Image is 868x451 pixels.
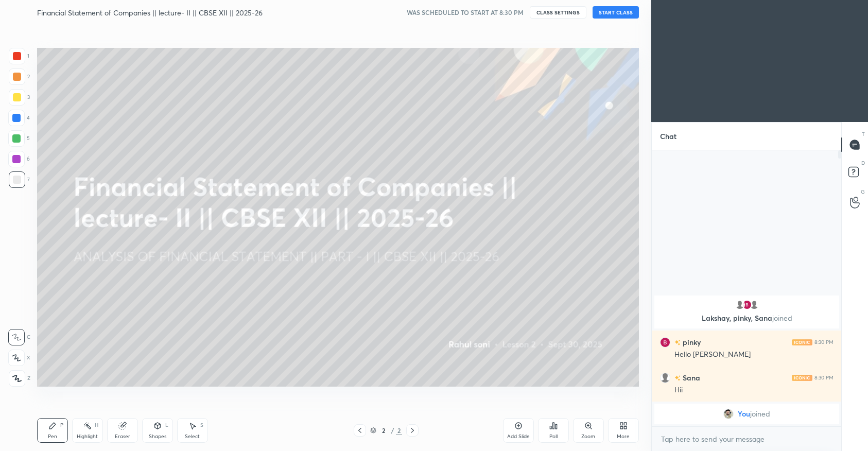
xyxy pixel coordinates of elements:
[738,410,750,418] span: You
[674,350,834,360] div: Hello [PERSON_NAME]
[814,375,834,381] div: 8:30 PM
[8,110,30,126] div: 4
[530,6,586,19] button: CLASS SETTINGS
[861,188,865,196] p: G
[9,370,30,387] div: Z
[378,427,389,433] div: 2
[9,171,30,188] div: 7
[581,434,595,439] div: Zoom
[862,130,865,138] p: T
[9,48,29,64] div: 1
[396,426,402,435] div: 2
[95,423,98,428] div: H
[48,434,57,439] div: Pen
[60,423,63,428] div: P
[674,385,834,395] div: Hii
[9,89,30,106] div: 3
[391,427,394,433] div: /
[674,375,681,381] img: no-rating-badge.077c3623.svg
[77,434,98,439] div: Highlight
[661,314,833,322] p: Lakshay, pinky, Sana
[681,372,700,383] h6: Sana
[723,409,734,419] img: fc0a0bd67a3b477f9557aca4a29aa0ad.19086291_AOh14GgchNdmiCeYbMdxktaSN3Z4iXMjfHK5yk43KqG_6w%3Ds96-c
[652,293,842,426] div: grid
[617,434,630,439] div: More
[8,151,30,167] div: 6
[681,337,701,348] h6: pinky
[741,300,752,310] img: 115ca12229214289b7982c18c73b8d06.58488724_3
[149,434,166,439] div: Shapes
[660,337,670,348] img: 115ca12229214289b7982c18c73b8d06.58488724_3
[814,339,834,345] div: 8:30 PM
[200,423,203,428] div: S
[792,375,812,381] img: iconic-light.a09c19a4.png
[652,123,685,150] p: Chat
[861,159,865,167] p: D
[8,350,30,366] div: X
[750,410,770,418] span: joined
[660,373,670,383] img: default.png
[165,423,168,428] div: L
[8,130,30,147] div: 5
[185,434,200,439] div: Select
[507,434,530,439] div: Add Slide
[749,300,759,310] img: default.png
[37,8,263,18] h4: Financial Statement of Companies || lecture- II || CBSE XII || 2025-26
[734,300,744,310] img: default.png
[772,313,792,323] span: joined
[407,8,524,17] h5: WAS SCHEDULED TO START AT 8:30 PM
[8,329,30,345] div: C
[792,339,812,345] img: iconic-light.a09c19a4.png
[549,434,558,439] div: Poll
[9,68,30,85] div: 2
[115,434,130,439] div: Eraser
[674,340,681,345] img: no-rating-badge.077c3623.svg
[593,6,639,19] button: START CLASS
